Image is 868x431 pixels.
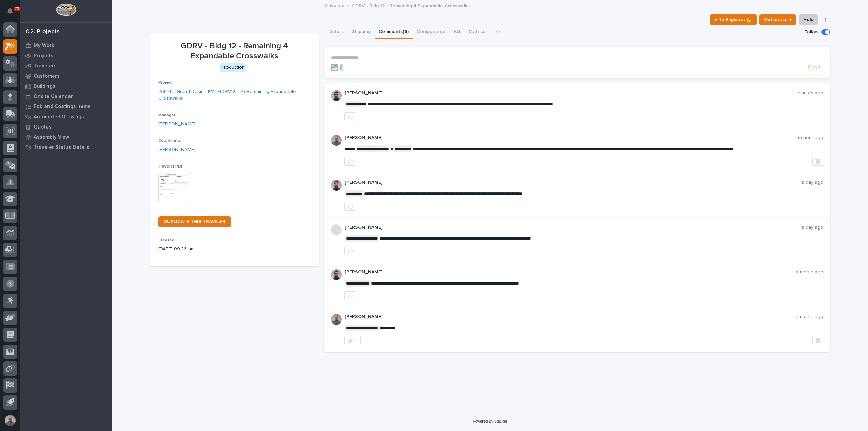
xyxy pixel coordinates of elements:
img: AFdZucp4O16xFhxMcTeEuenny-VD_tPRErxPoXZ3MQEHspKARVmUoIIPOgyEMzaJjLGSiOSqDApAeC9KqsZPUsb5AP6OrOqLG... [331,135,342,146]
a: Automated Drawings [20,112,112,122]
p: a month ago [796,269,823,275]
p: [PERSON_NAME] [344,135,796,141]
button: Post [805,63,823,71]
button: Hold [799,14,818,25]
button: like this post [344,202,356,211]
p: Onsite Calendar [34,94,73,100]
p: Fab and Coatings Items [34,104,91,110]
p: Assembly View [34,134,69,140]
img: 6hTokn1ETDGPf9BPokIQ [331,90,342,101]
a: Projects [20,51,112,61]
img: Workspace Logo [56,3,76,16]
div: Notifications71 [8,8,17,19]
button: like this post [344,291,356,300]
a: Customers [20,71,112,81]
a: Buildings [20,81,112,91]
p: Projects [34,53,53,59]
p: Automated Drawings [34,114,84,120]
span: ← To Engineer 📐 [714,16,752,24]
p: [PERSON_NAME] [344,224,802,230]
a: Traveler Status Details [20,142,112,152]
button: Comments (6) [375,25,413,39]
span: DUPLICATE THIS TRAVELER [164,219,225,224]
button: users-avatar [3,413,17,428]
p: [DATE] 09:26 am [158,246,311,253]
a: Travelers [20,61,112,71]
span: Project [158,81,173,85]
p: GDRV - Bldg 12 - Remaining 4 Expandable Crosswalks [352,2,470,9]
p: GDRV - Bldg 12 - Remaining 4 Expandable Crosswalks [158,41,311,61]
a: Fab and Coatings Items [20,101,112,112]
p: [PERSON_NAME] [344,90,789,96]
a: Travelers [324,1,344,9]
span: Coordinator [158,139,182,143]
span: Manager [158,113,175,117]
p: [PERSON_NAME] [344,314,796,320]
button: FAI [450,25,465,39]
p: 71 [15,6,19,11]
img: 6hTokn1ETDGPf9BPokIQ [331,180,342,191]
a: 26536 - Grand Design RV - GDRV12 - (4) Remaining Expandable Crosswalks [158,88,311,102]
button: like this post [344,247,356,255]
button: Delete post [812,157,823,166]
p: Quotes [34,124,52,130]
button: Details [324,25,348,39]
div: 1 [356,338,358,343]
button: ← To Engineer 📐 [710,14,757,25]
button: Components [413,25,450,39]
a: Powered By Stacker [473,419,507,423]
span: Hold [803,16,813,24]
span: Created [158,238,174,242]
button: Metrics [465,25,489,39]
a: [PERSON_NAME] [158,146,195,153]
p: Traveler Status Details [34,144,90,151]
a: Quotes [20,122,112,132]
button: Shipping [348,25,375,39]
span: Traveler PDF [158,164,183,169]
p: Travelers [34,63,57,69]
img: 6hTokn1ETDGPf9BPokIQ [331,269,342,280]
button: Delete post [812,336,823,345]
a: My Work [20,40,112,51]
button: like this post [344,112,356,121]
a: Assembly View [20,132,112,142]
span: Post [808,63,821,71]
p: [PERSON_NAME] [344,180,802,185]
p: a month ago [796,314,823,320]
a: [PERSON_NAME] [158,121,195,128]
div: Production [220,63,246,72]
button: Notifications [3,4,17,18]
p: a day ago [802,180,823,185]
p: Follow [805,29,818,35]
a: DUPLICATE THIS TRAVELER [158,216,231,227]
button: like this post [344,157,356,166]
button: Outsource ↑ [759,14,796,25]
p: [PERSON_NAME] [344,269,796,275]
a: Onsite Calendar [20,91,112,101]
p: 44 minutes ago [789,90,823,96]
p: Customers [34,73,60,79]
p: My Work [34,43,54,49]
p: an hour ago [796,135,823,141]
div: 02. Projects [26,28,60,36]
p: Buildings [34,83,55,90]
span: Outsource ↑ [764,16,792,24]
p: a day ago [802,224,823,230]
button: 1 [344,336,361,345]
img: AFdZucp4O16xFhxMcTeEuenny-VD_tPRErxPoXZ3MQEHspKARVmUoIIPOgyEMzaJjLGSiOSqDApAeC9KqsZPUsb5AP6OrOqLG... [331,314,342,325]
